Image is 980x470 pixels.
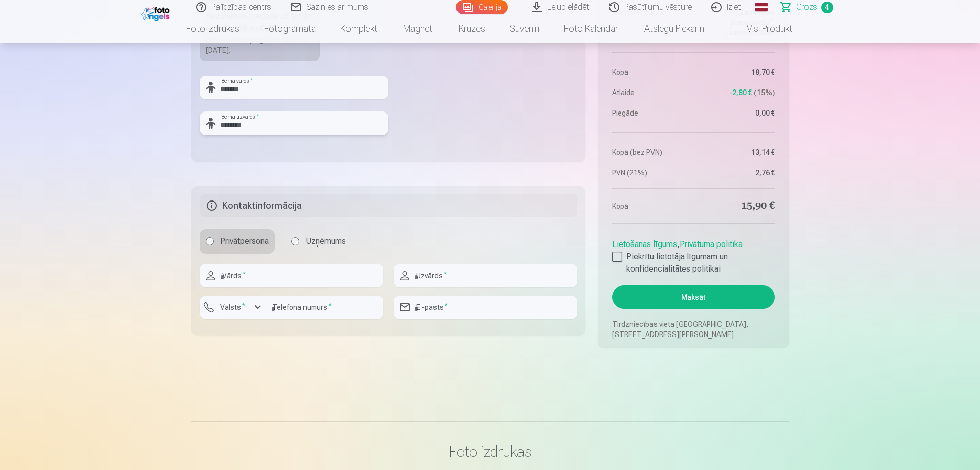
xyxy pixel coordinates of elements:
input: Uzņēmums [291,237,299,245]
a: Suvenīri [497,14,552,43]
dd: 13,14 € [699,147,775,158]
a: Foto kalendāri [552,14,632,43]
a: Atslēgu piekariņi [632,14,718,43]
span: Grozs [796,1,817,13]
label: Uzņēmums [285,229,352,254]
div: , [612,234,774,275]
dd: 18,70 € [699,67,775,77]
a: Komplekti [328,14,391,43]
dd: 0,00 € [699,108,775,118]
h3: Foto izdrukas [200,442,781,461]
a: Krūzes [446,14,497,43]
a: Visi produkti [718,14,806,43]
a: Fotogrāmata [252,14,328,43]
a: Magnēti [391,14,446,43]
label: Piekrītu lietotāja līgumam un konfidencialitātes politikai [612,251,774,275]
dt: Kopā [612,67,688,77]
button: Valsts* [200,296,266,319]
a: Foto izdrukas [174,14,252,43]
label: Privātpersona [200,229,275,254]
a: Lietošanas līgums [612,239,677,249]
input: Privātpersona [206,237,214,245]
dt: PVN (21%) [612,168,688,178]
a: Privātuma politika [680,239,743,249]
dd: 2,76 € [699,168,775,178]
p: Tirdzniecības vieta [GEOGRAPHIC_DATA], [STREET_ADDRESS][PERSON_NAME] [612,319,774,340]
dt: Kopā [612,199,688,213]
label: Valsts [216,302,249,312]
span: 15 % [754,87,775,98]
dt: Atlaide [612,87,688,98]
button: Maksāt [612,285,774,309]
span: -2,80 € [729,87,752,98]
img: /fa1 [141,4,172,21]
div: Paredzamais piegādes datums [DATE]. [206,35,314,55]
dd: 15,90 € [699,199,775,213]
dt: Kopā (bez PVN) [612,147,688,158]
span: 4 [821,2,833,13]
h5: Kontaktinformācija [200,194,578,217]
dt: Piegāde [612,108,688,118]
